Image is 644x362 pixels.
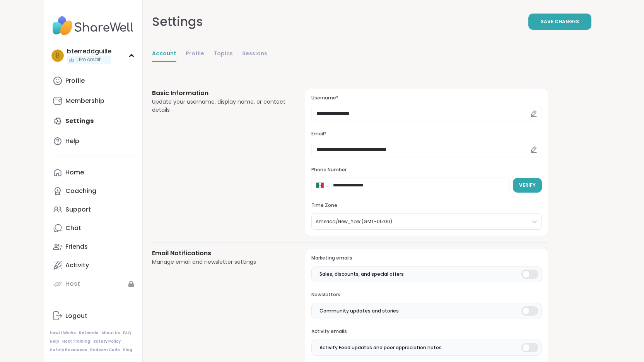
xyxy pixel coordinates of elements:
[123,347,132,353] a: Blog
[65,261,89,270] div: Activity
[214,46,233,62] a: Topics
[311,202,542,209] h3: Time Zone
[65,312,87,320] div: Logout
[242,46,267,62] a: Sessions
[65,224,81,232] div: Chat
[50,237,136,256] a: Friends
[65,97,104,105] div: Membership
[50,132,136,150] a: Help
[56,51,60,61] span: b
[123,330,131,336] a: FAQ
[50,200,136,219] a: Support
[65,77,85,85] div: Profile
[50,330,76,336] a: How It Works
[65,187,96,195] div: Coaching
[93,339,121,344] a: Safety Policy
[311,95,542,101] h3: Username*
[65,242,88,251] div: Friends
[528,14,591,30] button: Save Changes
[152,89,287,98] h3: Basic Information
[50,307,136,325] a: Logout
[519,182,536,189] span: Verify
[50,219,136,237] a: Chat
[50,163,136,182] a: Home
[65,280,80,288] div: Host
[90,347,120,353] a: Redeem Code
[152,98,287,114] div: Update your username, display name, or contact details
[65,168,84,177] div: Home
[65,137,79,145] div: Help
[319,344,442,351] span: Activity Feed updates and peer appreciation notes
[152,249,287,258] h3: Email Notifications
[67,47,111,56] div: bterreddguille
[186,46,204,62] a: Profile
[513,178,542,193] button: Verify
[50,12,136,39] img: ShareWell Nav Logo
[311,167,542,173] h3: Phone Number
[152,12,203,31] div: Settings
[311,292,542,298] h3: Newsletters
[50,182,136,200] a: Coaching
[319,271,404,278] span: Sales, discounts, and special offers
[311,131,542,137] h3: Email*
[50,339,59,344] a: Help
[62,339,90,344] a: Host Training
[152,258,287,266] div: Manage email and newsletter settings
[65,205,91,214] div: Support
[311,255,542,261] h3: Marketing emails
[50,72,136,90] a: Profile
[152,46,176,62] a: Account
[311,328,542,335] h3: Activity emails
[50,275,136,293] a: Host
[79,330,98,336] a: Referrals
[50,256,136,275] a: Activity
[319,307,399,314] span: Community updates and stories
[541,18,579,25] span: Save Changes
[101,330,120,336] a: About Us
[50,347,87,353] a: Safety Resources
[76,56,101,63] span: 1 Pro credit
[50,92,136,110] a: Membership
